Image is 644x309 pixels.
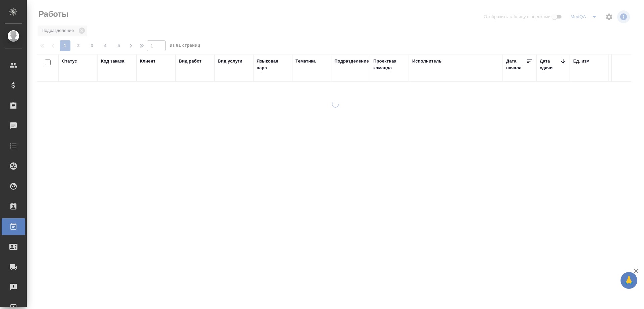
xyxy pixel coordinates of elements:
[573,58,590,65] div: Ед. изм
[334,58,369,65] div: Подразделение
[373,58,406,71] div: Проектная команда
[140,58,155,65] div: Клиент
[621,272,637,289] button: 🙏
[218,58,243,65] div: Вид услуги
[412,58,442,65] div: Исполнитель
[540,58,560,71] div: Дата сдачи
[179,58,202,65] div: Вид работ
[62,58,77,65] div: Статус
[506,58,526,71] div: Дата начала
[257,58,289,71] div: Языковая пара
[296,58,316,65] div: Тематика
[101,58,124,65] div: Код заказа
[623,273,635,287] span: 🙏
